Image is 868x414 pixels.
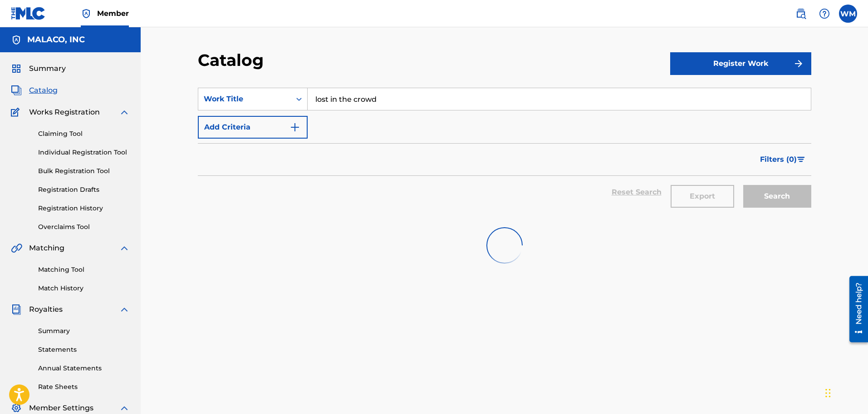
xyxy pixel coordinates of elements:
[29,403,93,414] span: Member Settings
[815,5,834,23] div: Help
[819,8,830,19] img: help
[793,58,804,69] img: f7272a7cc735f4ea7f67.svg
[119,243,130,254] img: expand
[11,107,23,118] img: Works Registration
[38,364,130,373] a: Annual Statements
[38,166,130,176] a: Bulk Registration Tool
[670,52,811,75] button: Register Work
[755,148,811,171] button: Filters (0)
[198,116,308,139] button: Add Criteria
[11,63,66,74] a: SummarySummary
[29,304,63,315] span: Royalties
[38,148,130,157] a: Individual Registration Tool
[839,5,857,23] div: User Menu
[11,35,22,45] img: Accounts
[843,272,868,345] iframe: Resource Center
[797,157,805,162] img: filter
[198,50,268,70] h2: Catalog
[11,85,58,96] a: CatalogCatalog
[29,63,66,74] span: Summary
[11,403,22,414] img: Member Settings
[38,284,130,293] a: Match History
[38,326,130,336] a: Summary
[29,243,64,254] span: Matching
[198,88,811,216] form: Search Form
[38,265,130,274] a: Matching Tool
[11,7,46,20] img: MLC Logo
[760,154,797,165] span: Filters ( 0 )
[486,227,523,264] img: preloader
[38,129,130,139] a: Claiming Tool
[825,379,831,407] div: Drag
[11,304,22,315] img: Royalties
[11,243,22,254] img: Matching
[119,403,130,414] img: expand
[119,107,130,118] img: expand
[38,185,130,195] a: Registration Drafts
[38,204,130,213] a: Registration History
[823,370,868,414] iframe: Chat Widget
[29,107,100,118] span: Works Registration
[38,382,130,392] a: Rate Sheets
[792,5,810,23] a: Public Search
[81,8,92,19] img: Top Rightsholder
[289,122,300,133] img: 9d2ae6d4665cec9f34b9.svg
[38,222,130,232] a: Overclaims Tool
[204,94,285,105] div: Work Title
[11,63,22,74] img: Summary
[11,85,22,96] img: Catalog
[119,304,130,315] img: expand
[29,85,58,96] span: Catalog
[97,8,129,19] span: Member
[27,35,85,45] h5: MALACO, INC
[38,345,130,354] a: Statements
[795,8,806,19] img: search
